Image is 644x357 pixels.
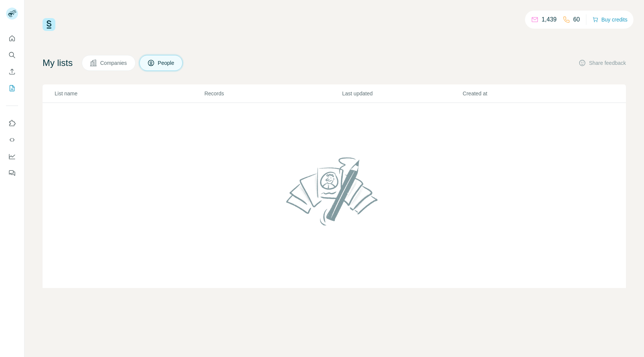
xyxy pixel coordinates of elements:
[6,81,18,95] button: My lists
[6,65,18,78] button: Enrich CSV
[542,15,557,24] p: 1,439
[592,14,627,25] button: Buy credits
[43,18,55,31] img: Surfe Logo
[463,90,583,97] p: Created at
[283,151,386,231] img: No lists found
[342,90,462,97] p: Last updated
[578,59,626,67] button: Share feedback
[573,15,580,24] p: 60
[6,116,18,130] button: Use Surfe on LinkedIn
[6,166,18,180] button: Feedback
[100,59,128,67] span: Companies
[204,90,342,97] p: Records
[43,57,73,69] h4: My lists
[6,32,18,45] button: Quick start
[55,90,204,97] p: List name
[6,133,18,147] button: Use Surfe API
[6,48,18,62] button: Search
[158,59,175,67] span: People
[6,150,18,163] button: Dashboard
